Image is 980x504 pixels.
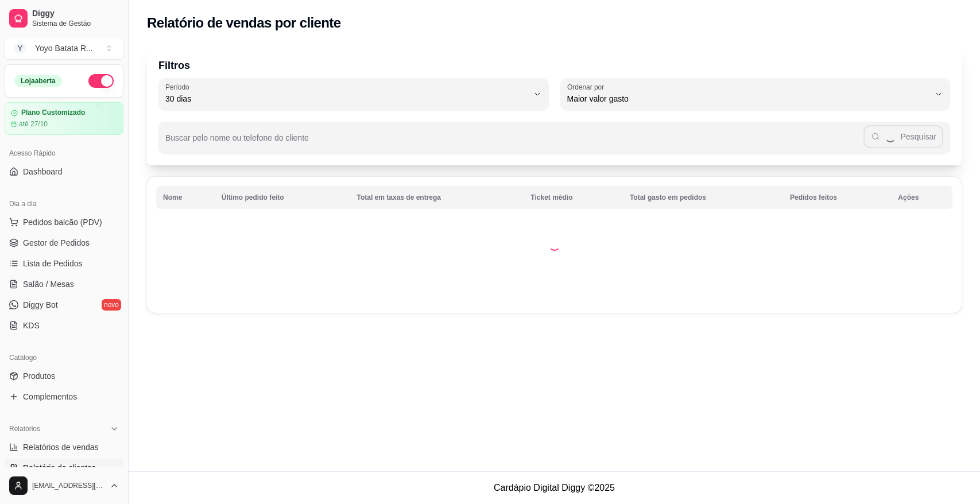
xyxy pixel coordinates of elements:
[5,296,123,314] a: Diggy Botnovo
[165,82,193,92] label: Período
[5,316,123,335] a: KDS
[88,74,114,88] button: Alterar Status
[32,9,119,19] span: Diggy
[32,19,119,28] span: Sistema de Gestão
[129,471,980,504] footer: Cardápio Digital Diggy © 2025
[23,216,102,228] span: Pedidos balcão (PDV)
[5,459,123,477] a: Relatório de clientes
[23,166,63,177] span: Dashboard
[5,367,123,385] a: Produtos
[567,93,930,104] span: Maior valor gasto
[5,348,123,367] div: Catálogo
[5,162,123,181] a: Dashboard
[23,462,96,474] span: Relatório de clientes
[23,441,99,453] span: Relatórios de vendas
[23,370,55,382] span: Produtos
[35,42,93,54] div: Yoyo Batata R ...
[5,387,123,406] a: Complementos
[23,299,58,311] span: Diggy Bot
[5,254,123,273] a: Lista de Pedidos
[549,239,560,251] div: Loading
[567,82,608,92] label: Ordenar por
[14,42,26,54] span: Y
[21,108,85,117] article: Plano Customizado
[5,275,123,293] a: Salão / Mesas
[158,78,549,110] button: Período30 dias
[23,320,40,331] span: KDS
[23,258,83,269] span: Lista de Pedidos
[147,14,341,32] h2: Relatório de vendas por cliente
[5,37,123,60] button: Select a team
[5,438,123,456] a: Relatórios de vendas
[32,481,105,490] span: [EMAIL_ADDRESS][DOMAIN_NAME]
[5,5,123,32] a: DiggySistema de Gestão
[5,102,123,135] a: Plano Customizadoaté 27/10
[165,93,528,104] span: 30 dias
[165,137,863,148] input: Buscar pelo nome ou telefone do cliente
[23,278,74,290] span: Salão / Mesas
[23,237,90,249] span: Gestor de Pedidos
[9,424,40,433] span: Relatórios
[5,195,123,213] div: Dia a dia
[14,75,62,87] div: Loja aberta
[19,119,48,129] article: até 27/10
[5,472,123,499] button: [EMAIL_ADDRESS][DOMAIN_NAME]
[560,78,951,110] button: Ordenar porMaior valor gasto
[158,57,950,73] p: Filtros
[5,144,123,162] div: Acesso Rápido
[5,213,123,231] button: Pedidos balcão (PDV)
[5,234,123,252] a: Gestor de Pedidos
[23,391,77,402] span: Complementos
